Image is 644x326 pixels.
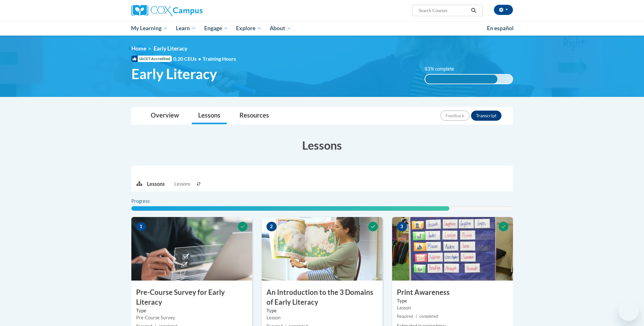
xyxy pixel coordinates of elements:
[267,314,378,321] div: Lesson
[176,24,196,32] span: Learn
[131,288,252,307] h3: Pre-Course Survey for Early Literacy
[267,307,378,314] label: Type
[173,55,203,62] span: 0.20 CEUs
[131,137,513,153] h3: Lessons
[198,56,201,62] span: •
[131,65,217,82] span: Early Literacy
[131,24,168,32] span: My Learning
[267,222,277,231] span: 2
[392,217,513,281] img: Course Image
[131,217,252,281] img: Course Image
[203,56,236,62] span: Training Hours
[266,21,295,36] a: About
[236,24,261,32] span: Explore
[131,56,172,62] span: IACET Accredited
[397,222,407,231] span: 3
[131,45,146,52] a: Home
[204,24,228,32] span: Engage
[440,111,469,121] button: Feedback
[144,107,185,124] a: Overview
[172,21,200,36] a: Learn
[619,301,639,321] iframe: Button to launch messaging window
[154,45,187,52] span: Early Literacy
[397,304,508,311] div: Lesson
[397,297,508,304] label: Type
[487,25,514,31] span: En español
[127,21,172,36] a: My Learning
[136,222,146,231] span: 1
[262,288,383,307] h3: An Introduction to the 3 Domains of Early Literacy
[200,21,232,36] a: Engage
[392,288,513,297] h3: Print Awareness
[469,7,478,14] button: Search
[136,307,247,314] label: Type
[174,180,190,187] span: Lessons
[471,111,502,121] button: Transcript
[233,107,275,124] a: Resources
[483,22,518,35] a: En español
[192,107,227,124] a: Lessons
[494,5,513,15] button: Account Settings
[136,314,247,321] div: Pre-Course Survey
[131,198,168,205] label: Progress:
[131,5,203,16] img: Cox Campus
[147,180,165,187] p: Lessons
[122,21,523,36] div: Main menu
[425,75,497,84] div: 83% complete
[262,217,383,281] img: Course Image
[397,314,413,319] span: Required
[232,21,266,36] a: Explore
[419,314,438,319] span: completed
[131,5,252,16] a: Cox Campus
[270,24,291,32] span: About
[418,7,469,14] input: Search Courses
[416,314,417,319] span: |
[425,65,461,72] label: 83% complete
